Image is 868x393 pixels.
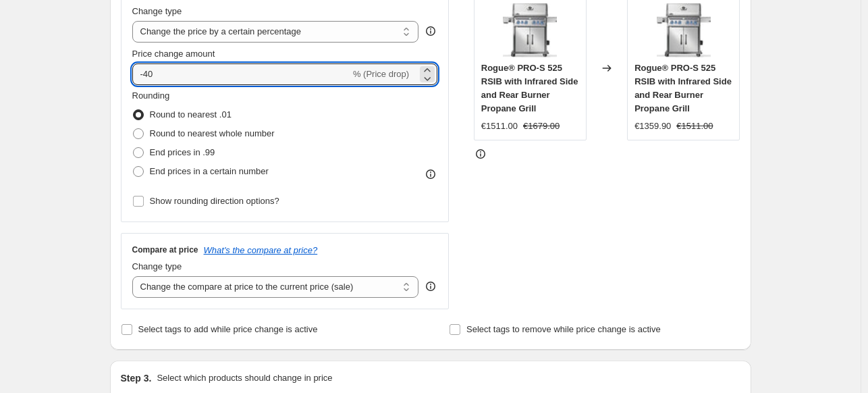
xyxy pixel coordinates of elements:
[132,90,170,101] span: Rounding
[466,324,661,334] span: Select tags to remove while price change is active
[657,3,711,57] img: RPS525RSIBNSS-2-Web-Gallery-01-Original_JPG-Rogue-RPS525RSIBPSS-2-Prod-Str_80x.jpg
[150,109,232,120] span: Round to nearest .01
[132,244,198,255] h3: Compare at price
[634,63,732,113] span: Rogue® PRO-S 525 RSIB with Infrared Side and Rear Burner Propane Grill
[150,166,269,176] span: End prices in a certain number
[132,63,350,85] input: -15
[132,6,182,16] span: Change type
[132,49,215,59] span: Price change amount
[132,261,182,271] span: Change type
[353,69,409,79] span: % (Price drop)
[424,280,437,293] div: help
[503,3,557,57] img: RPS525RSIBNSS-2-Web-Gallery-01-Original_JPG-Rogue-RPS525RSIBPSS-2-Prod-Str_80x.jpg
[634,120,671,133] div: €1359.90
[150,128,275,138] span: Round to nearest whole number
[150,196,279,206] span: Show rounding direction options?
[523,120,560,133] strike: €1679.00
[157,371,332,385] p: Select which products should change in price
[138,324,318,334] span: Select tags to add while price change is active
[424,24,437,38] div: help
[204,245,318,255] button: What's the compare at price?
[150,147,215,157] span: End prices in .99
[121,371,152,385] h2: Step 3.
[676,120,713,133] strike: €1511.00
[481,120,518,133] div: €1511.00
[481,63,578,113] span: Rogue® PRO-S 525 RSIB with Infrared Side and Rear Burner Propane Grill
